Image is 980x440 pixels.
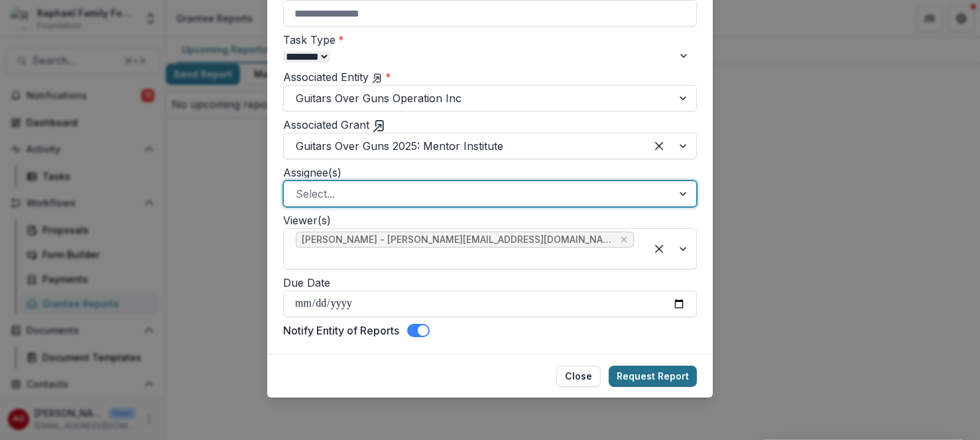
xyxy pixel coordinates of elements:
[648,135,670,157] div: Clear selected options
[283,118,386,131] label: Associated Grant
[283,323,399,338] label: Notify Entity of Reports
[302,234,613,246] span: [PERSON_NAME] - [PERSON_NAME][EMAIL_ADDRESS][DOMAIN_NAME]
[556,366,601,387] button: Close
[648,238,670,259] div: Clear selected options
[283,33,344,46] label: Task Type
[617,233,631,246] div: Remove Anu Gupta - anu@raphaelfamilyfoundation.org
[283,276,330,289] label: Due Date
[609,366,697,387] button: Request Report
[283,166,341,179] label: Assignee(s)
[283,214,331,227] label: Viewer(s)
[283,70,391,84] label: Associated Entity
